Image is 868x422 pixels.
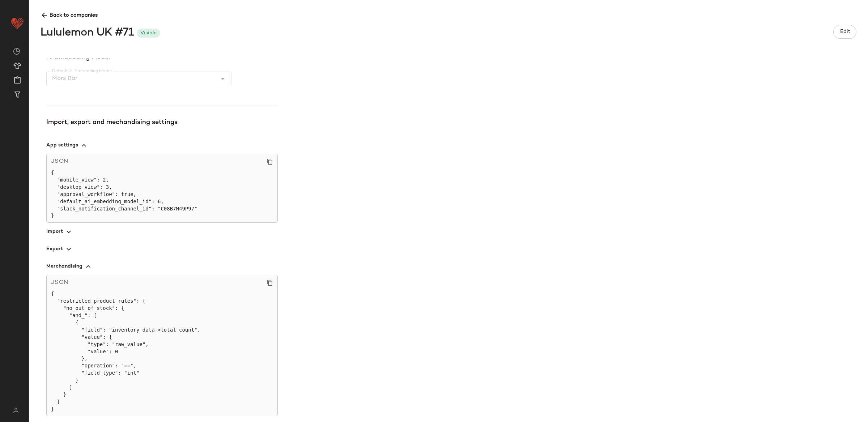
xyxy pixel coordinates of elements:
span: Back to companies [41,6,856,19]
img: svg%3e [9,408,23,413]
div: Visible [140,29,157,37]
pre: { "restricted_product_rules": { "no_out_of_stock": { "and_": [ { "field": "inventory_data->total_... [51,290,273,413]
button: App settings [46,136,278,154]
div: Import, export and mechandising settings [46,118,278,128]
div: Lululemon UK #71 [41,25,134,41]
pre: { "mobile_view": 2, "desktop_view": 3, "approval_workflow": true, "default_ai_embedding_model_id"... [51,169,273,220]
span: JSON [51,157,68,166]
button: Export [46,240,278,257]
img: svg%3e [13,48,20,55]
span: JSON [51,278,68,287]
button: Edit [833,25,856,39]
button: Merchandising [46,257,278,275]
span: Edit [839,29,850,35]
button: Import [46,223,278,240]
img: heart_red.DM2ytmEG.svg [10,16,25,30]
